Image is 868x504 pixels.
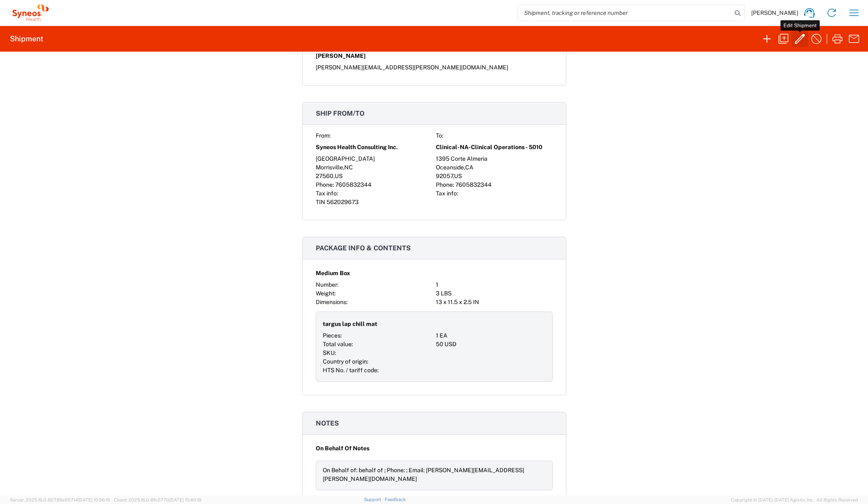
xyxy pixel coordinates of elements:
[344,164,353,171] span: NC
[464,164,465,171] span: ,
[436,143,542,152] span: Clinical-NA-Clinical Operations - 5010
[751,9,798,17] span: [PERSON_NAME]
[454,173,462,179] span: US
[316,52,366,60] span: [PERSON_NAME]
[436,155,553,163] div: 1395 Corte Almeria
[316,181,334,188] span: Phone:
[316,444,369,453] span: On Behalf Of Notes
[114,497,201,502] span: Client: 2025.16.0-8fc0770
[316,281,338,288] span: Number:
[518,5,732,21] input: Shipment, tracking or reference number
[436,132,443,139] span: To:
[323,320,377,328] span: targus lap chill mat
[333,173,335,179] span: ,
[316,173,333,179] span: 27560
[436,281,553,289] div: 1
[455,181,492,188] span: 7605832344
[323,341,353,347] span: Total value:
[10,34,43,44] h2: Shipment
[453,173,454,179] span: ,
[78,497,110,502] span: [DATE] 10:56:16
[343,164,344,171] span: ,
[335,173,343,179] span: US
[316,155,433,163] div: [GEOGRAPHIC_DATA]
[316,419,339,427] span: Notes
[465,164,473,171] span: CA
[169,497,201,502] span: [DATE] 10:40:19
[436,164,464,171] span: Oceanside
[316,244,411,252] span: Package info & contents
[436,289,553,298] div: 3 LBS
[316,164,343,171] span: Morrisville
[436,181,454,188] span: Phone:
[436,331,546,340] div: 1 EA
[316,132,331,139] span: From:
[436,340,546,349] div: 50 USD
[316,299,348,305] span: Dimensions:
[316,269,350,278] span: Medium Box
[385,497,406,502] a: Feedback
[323,349,336,356] span: SKU:
[316,143,398,152] span: Syneos Health Consulting Inc.
[316,109,364,117] span: Ship from/to
[316,190,338,197] span: Tax info:
[326,199,359,205] span: 562029673
[731,496,858,504] span: Copyright © [DATE]-[DATE] Agistix Inc., All Rights Reserved
[316,63,553,72] div: [PERSON_NAME][EMAIL_ADDRESS][PERSON_NAME][DOMAIN_NAME]
[323,367,378,373] span: HTS No. / tariff code:
[316,199,325,205] span: TIN
[335,181,371,188] span: 7605832344
[10,497,110,502] span: Server: 2025.16.0-82789e55714
[436,190,458,197] span: Tax info:
[436,298,553,307] div: 13 x 11.5 x 2.5 IN
[323,466,546,483] div: On Behalf of: behalf of ; Phone: ; Email: [PERSON_NAME][EMAIL_ADDRESS][PERSON_NAME][DOMAIN_NAME]
[323,332,342,339] span: Pieces:
[364,497,385,502] a: Support
[323,358,368,365] span: Country of origin:
[436,173,453,179] span: 92057
[316,290,336,297] span: Weight:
